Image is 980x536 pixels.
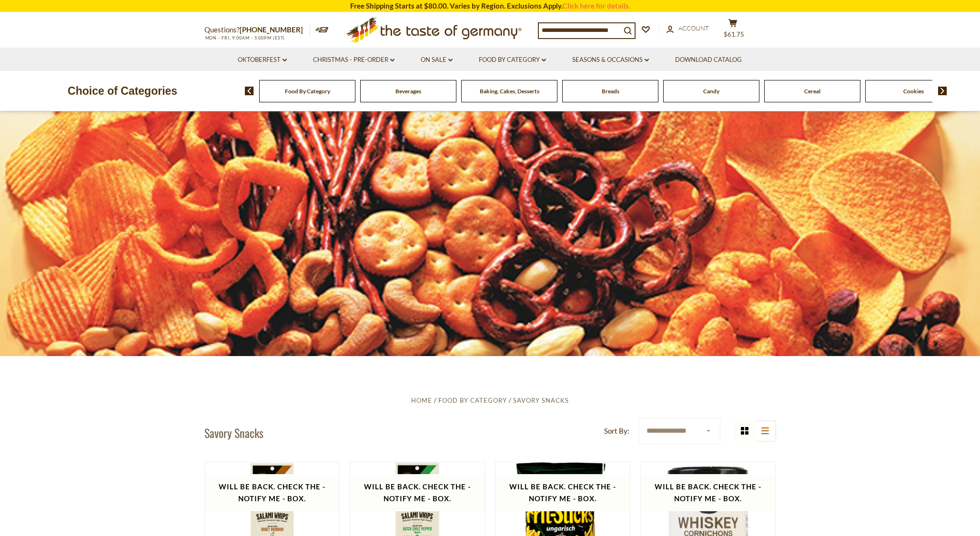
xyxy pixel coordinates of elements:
[703,88,719,95] a: Candy
[903,88,924,95] a: Cookies
[479,55,546,65] a: Food By Category
[204,426,263,440] h1: Savory Snacks
[240,25,303,34] a: [PHONE_NUMBER]
[938,87,947,95] img: next arrow
[204,24,310,36] p: Questions?
[602,88,619,95] a: Breads
[395,88,421,95] a: Beverages
[438,397,507,404] a: Food By Category
[667,23,709,34] a: Account
[804,88,820,95] a: Cereal
[421,55,453,65] a: On Sale
[513,397,569,404] a: Savory Snacks
[563,1,630,10] a: Click here for details.
[245,87,254,95] img: previous arrow
[238,55,287,65] a: Oktoberfest
[675,55,742,65] a: Download Catalog
[724,30,744,38] span: $61.75
[204,35,285,40] span: MON - FRI, 9:00AM - 5:00PM (EST)
[604,425,629,437] label: Sort By:
[313,55,394,65] a: Christmas - PRE-ORDER
[285,88,330,95] a: Food By Category
[678,24,709,32] span: Account
[572,55,649,65] a: Seasons & Occasions
[719,19,748,42] button: $61.75
[480,88,539,95] a: Baking, Cakes, Desserts
[411,397,432,404] a: Home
